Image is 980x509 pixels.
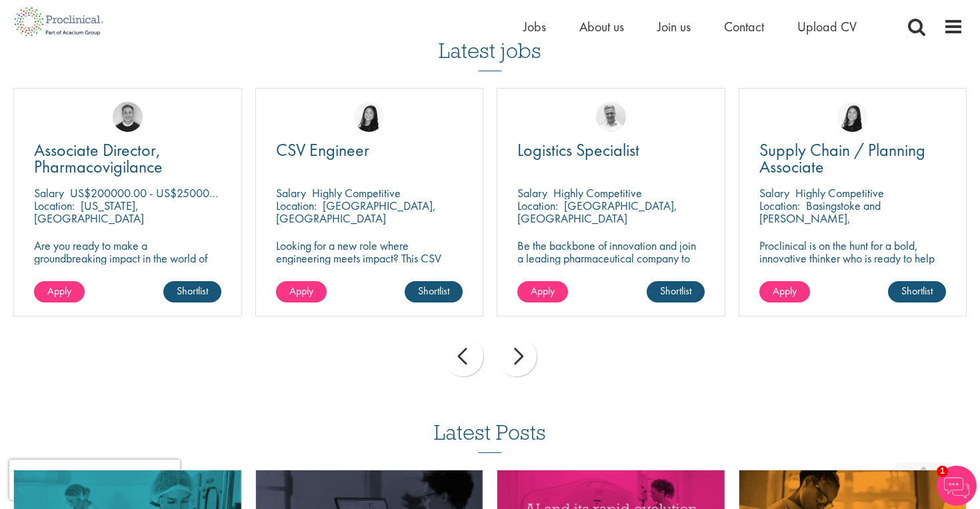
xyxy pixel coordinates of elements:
[354,102,384,132] img: Numhom Sudsok
[276,281,327,302] a: Apply
[773,284,797,298] span: Apply
[657,18,691,35] a: Join us
[759,142,947,175] a: Supply Chain / Planning Associate
[795,185,884,201] p: Highly Competitive
[276,198,436,226] p: [GEOGRAPHIC_DATA], [GEOGRAPHIC_DATA]
[517,142,705,159] a: Logistics Specialist
[517,198,558,213] span: Location:
[517,281,568,302] a: Apply
[759,281,810,302] a: Apply
[47,284,71,298] span: Apply
[523,18,546,35] a: Jobs
[797,18,857,35] a: Upload CV
[276,139,369,161] span: CSV Engineer
[759,239,947,290] p: Proclinical is on the hunt for a bold, innovative thinker who is ready to help push the boundarie...
[34,139,163,178] span: Associate Director, Pharmacovigilance
[517,239,705,290] p: Be the backbone of innovation and join a leading pharmaceutical company to help keep life-changin...
[34,185,64,201] span: Salary
[34,198,144,226] p: [US_STATE], [GEOGRAPHIC_DATA]
[34,198,75,213] span: Location:
[70,185,283,201] p: US$200000.00 - US$250000.00 per annum
[724,18,764,35] a: Contact
[434,421,546,453] h3: Latest Posts
[289,284,313,298] span: Apply
[276,142,463,159] a: CSV Engineer
[113,102,143,132] img: Bo Forsen
[9,460,180,500] iframe: reCAPTCHA
[759,198,881,239] p: Basingstoke and [PERSON_NAME], [GEOGRAPHIC_DATA]
[553,185,642,201] p: Highly Competitive
[888,281,946,302] a: Shortlist
[312,185,401,201] p: Highly Competitive
[759,139,925,178] span: Supply Chain / Planning Associate
[163,281,221,302] a: Shortlist
[497,336,537,376] div: next
[647,281,705,302] a: Shortlist
[759,185,789,201] span: Salary
[517,185,547,201] span: Salary
[276,239,463,277] p: Looking for a new role where engineering meets impact? This CSV Engineer role is calling your name!
[579,18,624,35] a: About us
[405,281,463,302] a: Shortlist
[443,336,483,376] div: prev
[517,139,639,161] span: Logistics Specialist
[937,466,948,477] span: 1
[34,281,85,302] a: Apply
[276,185,306,201] span: Salary
[837,102,867,132] img: Numhom Sudsok
[531,284,555,298] span: Apply
[276,198,317,213] span: Location:
[937,466,977,506] img: Chatbot
[34,239,221,302] p: Are you ready to make a groundbreaking impact in the world of biotechnology? Join a growing compa...
[596,102,626,132] img: Joshua Bye
[34,142,221,175] a: Associate Director, Pharmacovigilance
[759,198,800,213] span: Location:
[517,198,677,226] p: [GEOGRAPHIC_DATA], [GEOGRAPHIC_DATA]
